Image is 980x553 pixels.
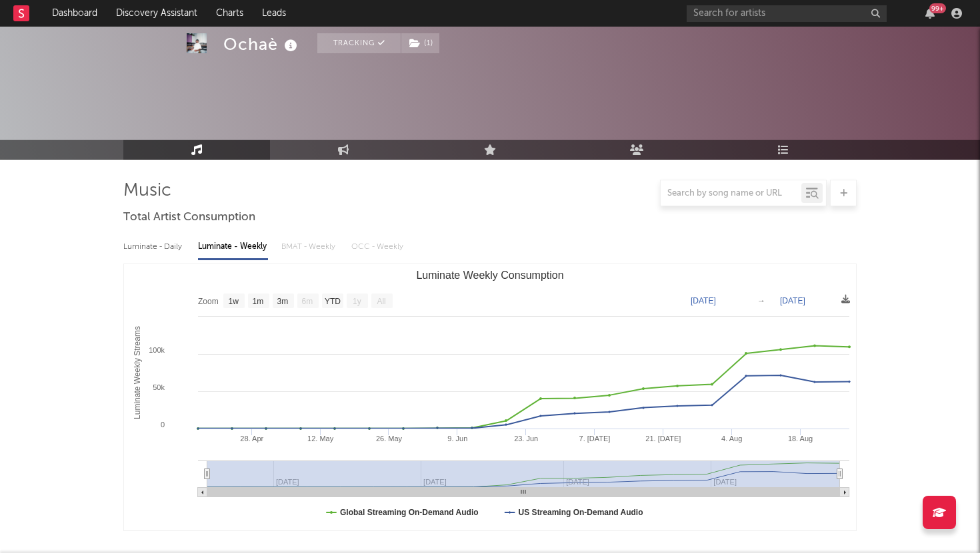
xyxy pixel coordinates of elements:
[661,188,801,199] input: Search by song name or URL
[124,264,856,530] svg: Luminate Weekly Consumption
[340,508,479,517] text: Global Streaming On-Demand Audio
[229,297,239,306] text: 1w
[416,270,563,281] text: Luminate Weekly Consumption
[240,435,263,443] text: 28. Apr
[325,297,341,306] text: YTD
[514,435,538,443] text: 23. Jun
[376,435,403,443] text: 26. May
[780,296,805,305] text: [DATE]
[721,435,742,443] text: 4. Aug
[153,383,165,391] text: 50k
[401,33,440,53] span: ( 1 )
[687,5,887,22] input: Search for artists
[198,297,219,306] text: Zoom
[401,33,439,53] button: (1)
[253,297,264,306] text: 1m
[519,508,643,517] text: US Streaming On-Demand Audio
[307,435,334,443] text: 12. May
[277,297,289,306] text: 3m
[377,297,385,306] text: All
[925,8,935,19] button: 99+
[123,236,185,258] div: Luminate - Daily
[645,435,681,443] text: 21. [DATE]
[579,435,611,443] text: 7. [DATE]
[161,421,165,429] text: 0
[149,346,165,354] text: 100k
[317,33,401,53] button: Tracking
[788,435,813,443] text: 18. Aug
[353,297,361,306] text: 1y
[447,435,467,443] text: 9. Jun
[133,326,142,419] text: Luminate Weekly Streams
[223,33,301,55] div: Ochaè
[198,236,268,258] div: Luminate - Weekly
[691,296,716,305] text: [DATE]
[757,296,765,305] text: →
[929,3,946,13] div: 99 +
[123,210,255,226] span: Total Artist Consumption
[302,297,313,306] text: 6m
